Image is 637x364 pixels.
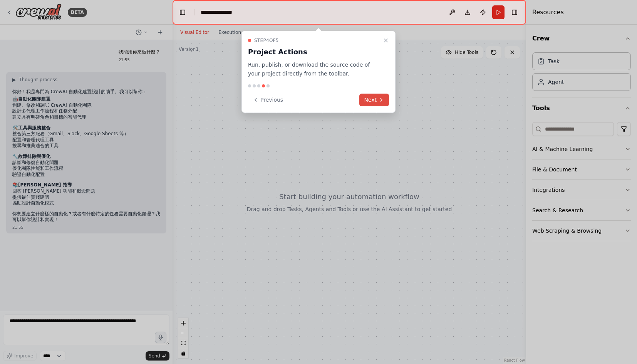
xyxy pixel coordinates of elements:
p: Run, publish, or download the source code of your project directly from the toolbar. [248,60,380,78]
button: Previous [248,94,288,106]
button: Hide left sidebar [177,7,188,18]
h3: Project Actions [248,47,380,57]
span: Step 4 of 5 [254,37,279,44]
button: Close walkthrough [381,36,391,45]
button: Next [359,94,389,106]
